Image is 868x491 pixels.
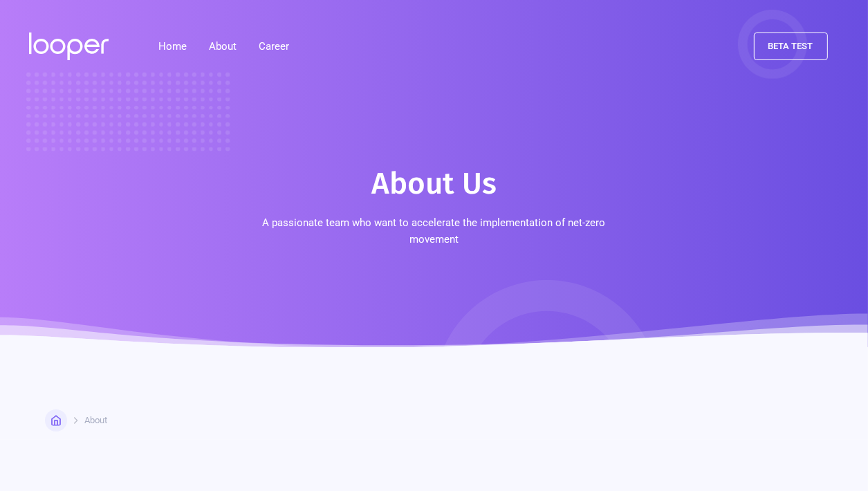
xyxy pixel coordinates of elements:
div: About [84,415,107,426]
p: A passionate team who want to accelerate the implementation of net-zero movement [237,214,631,248]
div: Home [66,415,90,426]
a: Home [45,409,67,432]
a: Career [248,33,300,60]
div: About [209,38,237,55]
a: Home [147,33,198,60]
div: About [198,33,248,60]
h1: About Us [371,165,497,203]
a: beta test [754,33,828,60]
